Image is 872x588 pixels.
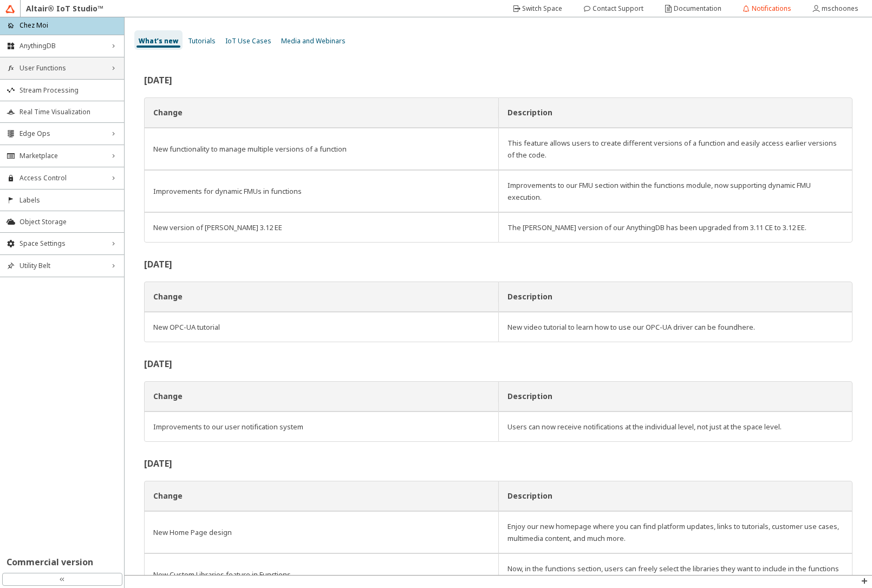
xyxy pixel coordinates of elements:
[153,185,490,197] div: Improvements for dynamic FMUs in functions
[19,42,105,50] span: AnythingDB
[144,381,498,411] th: Change
[19,152,105,160] span: Marketplace
[507,137,843,161] div: This feature allows users to create different versions of a function and easily access earlier ve...
[19,108,118,116] span: Real Time Visualization
[144,481,498,511] th: Change
[281,36,346,45] span: Media and Webinars
[144,360,853,368] h2: [DATE]
[507,563,843,586] div: Now, in the functions section, users can freely select the libraries they want to include in the ...
[498,381,853,411] th: Description
[19,64,105,73] span: User Functions
[19,196,118,205] span: Labels
[19,129,105,138] span: Edge Ops
[19,239,105,248] span: Space Settings
[19,262,105,270] span: Utility Belt
[19,218,118,226] span: Object Storage
[507,520,843,544] div: Enjoy our new homepage where you can find platform updates, links to tutorials, customer use case...
[498,97,853,128] th: Description
[153,421,490,433] div: Improvements to our user notification system
[144,76,853,84] h2: [DATE]
[144,97,498,128] th: Change
[139,36,178,45] span: What’s new
[507,221,843,233] div: The [PERSON_NAME] version of our AnythingDB has been upgraded from 3.11 CE to 3.12 EE.
[507,421,843,433] div: Users can now receive notifications at the individual level, not just at the space level.
[19,174,105,182] span: Access Control
[153,221,490,233] div: New version of [PERSON_NAME] 3.12 EE
[738,322,753,332] a: here
[19,21,48,30] p: Chez Moi
[153,526,490,538] div: New Home Page design
[498,282,853,312] th: Description
[144,459,853,468] h2: [DATE]
[188,36,216,45] span: Tutorials
[153,569,490,580] div: New Custom Libraries feature in Functions
[153,321,490,333] div: New OPC-UA tutorial
[507,179,843,203] div: Improvements to our FMU section within the functions module, now supporting dynamic FMU execution.
[153,143,490,155] div: New functionality to manage multiple versions of a function
[19,86,118,95] span: Stream Processing
[498,481,853,511] th: Description
[225,36,271,45] span: IoT Use Cases
[144,260,853,269] h2: [DATE]
[144,282,498,312] th: Change
[507,321,843,333] div: New video tutorial to learn how to use our OPC-UA driver can be found .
